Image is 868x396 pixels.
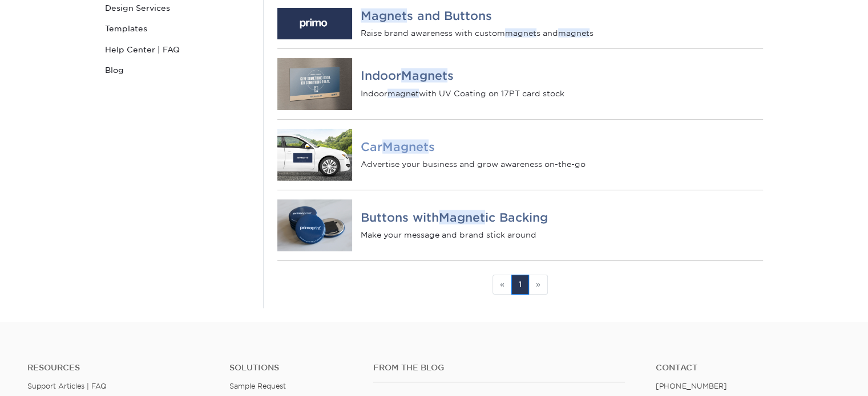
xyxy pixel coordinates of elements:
a: Indoor Magnets IndoorMagnets Indoormagnetwith UV Coating on 17PT card stock [277,49,763,119]
a: Buttons with Magnetic Backing Buttons withMagnetic Backing Make your message and brand stick around [277,190,763,260]
h4: s and Buttons [361,9,762,22]
a: Blog [100,60,255,80]
em: magnet [387,88,419,97]
p: Advertise your business and grow awareness on-the-go [361,158,762,170]
h4: From the Blog [373,363,625,373]
a: Support Articles | FAQ [27,382,107,390]
p: Raise brand awareness with custom s and s [361,27,762,39]
h4: Buttons with ic Backing [361,210,762,224]
a: Templates [100,18,255,39]
h4: Solutions [229,363,357,373]
h4: Car s [361,140,762,153]
img: Magnets and Buttons [277,8,353,39]
em: magnet [505,28,536,38]
a: [PHONE_NUMBER] [656,382,726,390]
a: Help Center | FAQ [100,39,255,60]
a: Contact [656,363,841,373]
em: Magnet [439,210,485,224]
a: 1 [511,275,529,295]
em: Magnet [401,68,447,83]
img: Buttons with Magnetic Backing [277,199,353,251]
p: Make your message and brand stick around [361,229,762,240]
a: Sample Request [229,382,286,390]
a: Car Magnets CarMagnets Advertise your business and grow awareness on-the-go [277,120,763,190]
h4: Indoor s [361,69,762,83]
img: Indoor Magnets [277,58,353,110]
em: magnet [558,28,590,38]
p: Indoor with UV Coating on 17PT card stock [361,87,762,99]
img: Car Magnets [277,129,353,181]
em: Magnet [382,139,429,153]
em: Magnet [361,8,407,22]
h4: Resources [27,363,212,373]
